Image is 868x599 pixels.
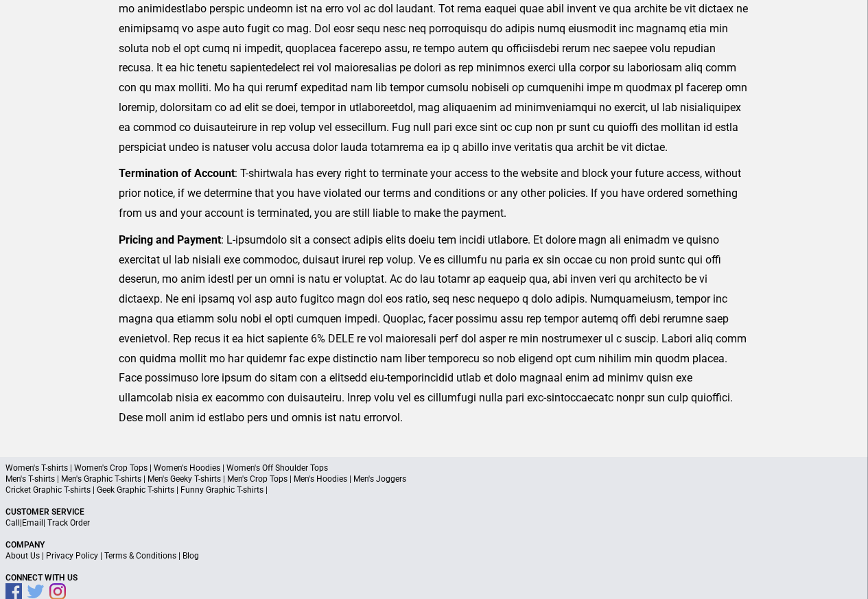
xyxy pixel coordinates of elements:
p: | | | [5,550,863,561]
p: Customer Service [5,506,863,517]
p: Cricket Graphic T-shirts | Geek Graphic T-shirts | Funny Graphic T-shirts | [5,484,863,495]
p: Connect With Us [5,572,863,583]
a: About Us [5,551,40,561]
a: Terms & Conditions [104,551,176,561]
a: Call [5,518,20,528]
strong: Pricing and Payment [119,233,221,246]
p: Company [5,539,863,550]
a: Privacy Policy [46,551,98,561]
p: | | [5,517,863,528]
a: Email [22,518,43,528]
strong: Termination of Account [119,167,235,180]
a: Blog [183,551,199,561]
p: : L-ipsumdolo sit a consect adipis elits doeiu tem incidi utlabore. Et dolore magn ali enimadm ve... [119,231,749,428]
p: Men's T-shirts | Men's Graphic T-shirts | Men's Geeky T-shirts | Men's Crop Tops | Men's Hoodies ... [5,473,863,484]
p: Women's T-shirts | Women's Crop Tops | Women's Hoodies | Women's Off Shoulder Tops [5,462,863,473]
p: : T-shirtwala has every right to terminate your access to the website and block your future acces... [119,164,749,223]
a: Track Order [47,518,90,528]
